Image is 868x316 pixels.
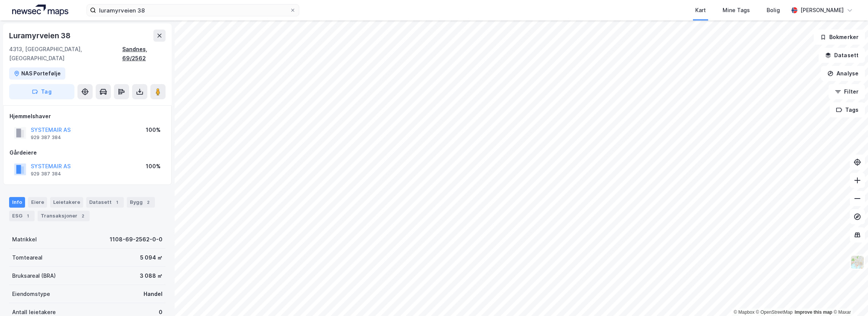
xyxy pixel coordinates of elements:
div: NAS Portefølje [21,69,61,78]
div: 100% [146,125,161,135]
div: 2 [79,212,87,220]
div: Mine Tags [723,6,750,15]
div: Info [9,197,25,208]
div: Leietakere [50,197,83,208]
div: 100% [146,162,161,171]
div: 5 094 ㎡ [140,253,163,262]
div: 1 [113,199,121,206]
div: Luramyrveien 38 [9,30,72,42]
div: Kontrollprogram for chat [830,280,868,316]
button: Bokmerker [814,30,865,45]
div: 1108-69-2562-0-0 [110,235,163,244]
div: Tomteareal [12,253,43,262]
div: Transaksjoner [38,211,90,221]
iframe: Chat Widget [830,280,868,316]
button: Tag [9,84,74,99]
button: Datasett [819,48,865,63]
div: Hjemmelshaver [9,112,165,121]
div: Bolig [767,6,780,15]
a: Improve this map [795,310,832,315]
div: Handel [144,289,163,299]
div: [PERSON_NAME] [800,6,844,15]
div: Eiere [28,197,47,208]
button: Tags [830,102,865,117]
div: 929 387 384 [31,135,61,141]
div: ESG [9,211,35,221]
div: Sandnes, 69/2562 [122,45,166,63]
a: Mapbox [734,310,754,315]
div: Gårdeiere [9,148,165,157]
div: 4313, [GEOGRAPHIC_DATA], [GEOGRAPHIC_DATA] [9,45,122,63]
div: Eiendomstype [12,289,50,299]
img: logo.a4113a55bc3d86da70a041830d287a7e.svg [12,5,68,16]
div: Matrikkel [12,235,37,244]
div: Kart [695,6,706,15]
div: Bygg [127,197,155,208]
img: Z [850,255,865,269]
div: Bruksareal (BRA) [12,271,56,280]
div: 2 [144,199,152,206]
div: Datasett [86,197,124,208]
div: 3 088 ㎡ [140,271,163,280]
div: 1 [24,212,32,220]
a: OpenStreetMap [756,310,793,315]
input: Søk på adresse, matrikkel, gårdeiere, leietakere eller personer [96,5,290,16]
div: 929 387 384 [31,171,61,177]
button: Filter [829,84,865,99]
button: Analyse [821,66,865,81]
